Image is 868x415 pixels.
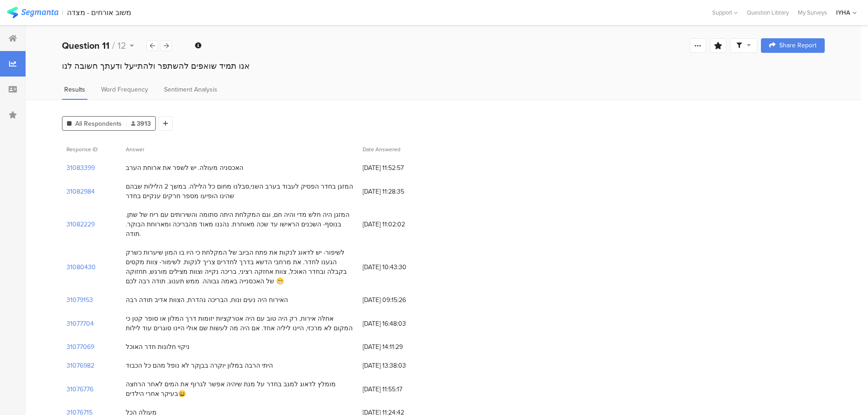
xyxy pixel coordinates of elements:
[712,5,738,20] div: Support
[363,220,436,229] span: [DATE] 11:02:02
[67,361,94,370] section: 31076982
[118,39,126,52] span: 12
[67,145,98,154] span: Response ID
[793,8,832,17] a: My Surveys
[64,85,85,94] span: Results
[101,85,148,94] span: Word Frequency
[164,85,217,94] span: Sentiment Analysis
[126,314,354,333] div: אחלה אירוח, רק היה טוב עם היה אטרקציות יזומות דרך המלון או סופר קטן כי המקום לא מרכזי, היינו לילי...
[779,42,817,49] span: Share Report
[67,187,95,196] section: 31082984
[131,119,151,128] span: 3913
[363,361,436,370] span: [DATE] 13:38:03
[126,379,354,399] div: מומלץ לדאוג למגב בחדר על מנת שיהיה אפשר לגרוף את המים לאחר הרחצה בעיקר אחרי הילדים😄
[62,60,825,72] div: אנו תמיד שואפים להשתפר ולהתייעל ודעתך חשובה לנו
[126,248,354,286] div: לשיפור- יש לדאוג לנקות את פתח הביוב של המקלחת כי היו בו המון שיערות כשרק הגענו לחדר. את מרחבי הדש...
[67,295,93,305] section: 31079153
[67,262,96,272] section: 31080430
[126,342,190,352] div: ניקוי חלונות חדר האוכל
[363,384,436,394] span: [DATE] 11:55:17
[363,145,401,154] span: Date Answered
[363,262,436,272] span: [DATE] 10:43:30
[836,8,850,17] div: IYHA
[363,163,436,173] span: [DATE] 11:52:57
[126,163,243,173] div: האכסניה מעולה. יש לשפר את ארוחת הערב
[67,8,131,17] div: משוב אורחים - מצדה
[67,342,94,352] section: 31077069
[363,295,436,305] span: [DATE] 09:15:26
[126,210,354,239] div: המזגן היה חלש מדי והיה חם, וגם המקלחת היתה סתומה והשירותים עם ריח של שתן. בנוסף- השכנים הראישו עד...
[363,319,436,328] span: [DATE] 16:48:03
[126,295,288,305] div: האירוח היה נעים ונוח, הבריכה נהדרת, הצוות אדיב תודה רבה
[67,220,95,229] section: 31082229
[363,342,436,352] span: [DATE] 14:11:29
[7,7,58,18] img: segmanta logo
[112,39,115,52] span: /
[67,384,93,394] section: 31076776
[126,145,144,154] span: Answer
[62,7,63,18] div: |
[62,39,109,52] b: Question 11
[67,319,94,328] section: 31077704
[742,8,793,17] a: Question Library
[363,187,436,196] span: [DATE] 11:28:35
[126,361,273,370] div: היתי הרבה במלון יוקרה בבןקר לא נופל מהם כל הכבוד
[75,119,122,128] span: All Respondents
[126,182,354,201] div: המזגן בחדר הפסיק לעבוד בערב השני,סבלנו מחום כל הלילה. במשך 2 הלילות שבהם שהינו הופיעו מספר חרקים ...
[67,163,95,173] section: 31083399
